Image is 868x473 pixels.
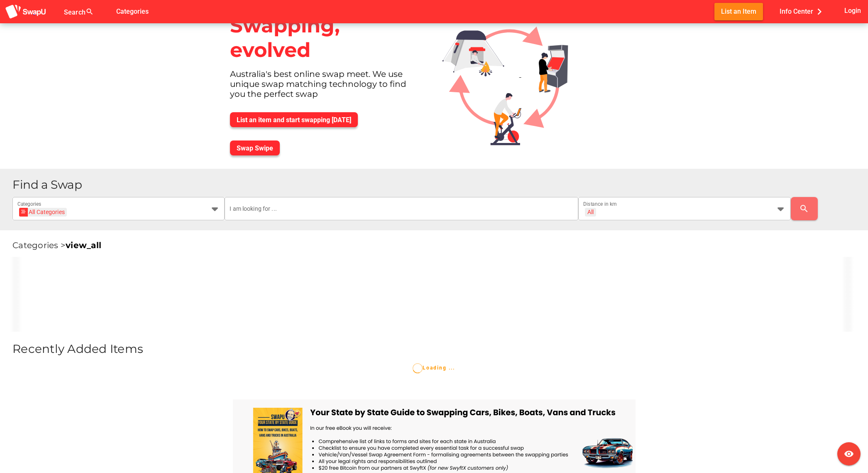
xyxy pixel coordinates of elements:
[230,112,358,127] button: List an item and start swapping [DATE]
[104,7,114,17] i: false
[12,240,101,250] span: Categories >
[66,240,101,250] a: view_all
[413,365,455,371] span: Loading ...
[110,3,155,20] button: Categories
[780,5,826,18] span: Info Center
[230,140,280,155] button: Swap Swipe
[12,342,143,356] span: Recently Added Items
[714,3,763,20] button: List an Item
[22,208,65,217] div: All Categories
[843,3,863,18] button: Login
[116,5,149,18] span: Categories
[587,208,594,216] div: All
[844,5,861,16] span: Login
[773,3,832,20] button: Info Center
[237,116,351,124] span: List an item and start swapping [DATE]
[223,69,429,106] div: Australia's best online swap meet. We use unique swap matching technology to find you the perfect...
[223,7,429,69] div: Swapping, evolved
[230,197,573,220] input: I am looking for ...
[12,179,861,191] h1: Find a Swap
[237,144,273,152] span: Swap Swipe
[813,5,826,18] i: chevron_right
[721,6,756,17] span: List an Item
[844,449,854,459] i: visibility
[799,204,809,214] i: search
[110,7,155,15] a: Categories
